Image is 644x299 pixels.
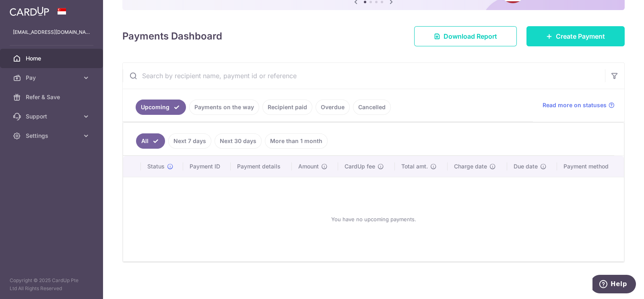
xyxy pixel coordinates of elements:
a: More than 1 month [265,133,328,149]
a: Recipient paid [262,100,312,115]
img: CardUp [10,6,49,16]
span: Pay [26,74,79,82]
span: Download Report [444,31,497,41]
a: Upcoming [136,100,186,115]
th: Payment method [557,156,624,177]
span: Refer & Save [26,93,79,101]
th: Payment ID [183,156,231,177]
p: [EMAIL_ADDRESS][DOMAIN_NAME] [13,28,90,36]
a: Download Report [414,26,517,46]
a: Next 30 days [215,133,262,149]
span: Status [147,162,165,170]
a: Next 7 days [168,133,211,149]
a: Cancelled [353,100,391,115]
span: Settings [26,132,79,140]
div: You have no upcoming payments. [133,184,614,255]
h4: Payments Dashboard [122,29,222,44]
th: Payment details [231,156,292,177]
span: Due date [514,162,538,170]
a: All [136,133,165,149]
span: Read more on statuses [543,101,607,109]
a: Create Payment [526,26,625,46]
span: CardUp fee [345,162,375,170]
span: Amount [298,162,319,170]
span: Total amt. [401,162,428,170]
a: Read more on statuses [543,101,615,109]
span: Create Payment [556,31,605,41]
span: Charge date [454,162,487,170]
iframe: Opens a widget where you can find more information [592,275,636,295]
span: Support [26,112,79,120]
a: Payments on the way [189,100,259,115]
input: Search by recipient name, payment id or reference [123,63,605,89]
span: Home [26,54,79,62]
a: Overdue [316,100,350,115]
